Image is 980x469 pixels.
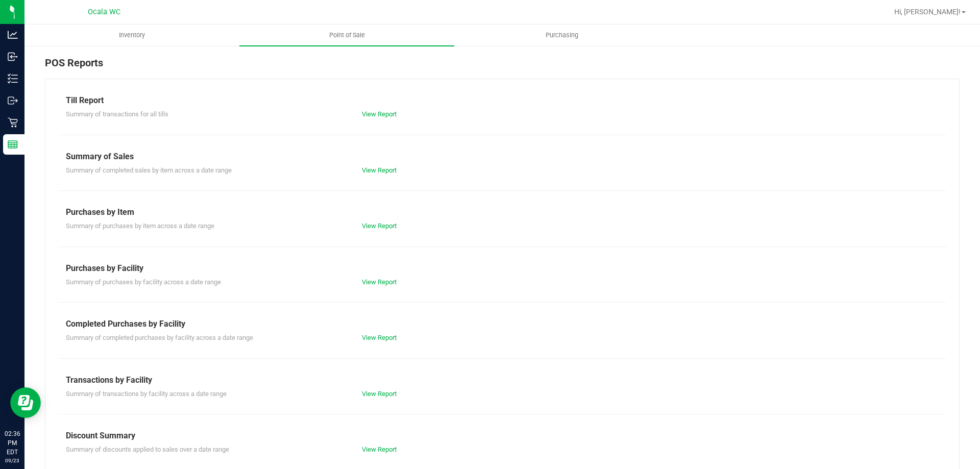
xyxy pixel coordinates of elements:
[45,55,960,79] div: POS Reports
[66,318,939,330] div: Completed Purchases by Facility
[5,457,20,464] p: 09/23
[66,206,939,218] div: Purchases by Item
[24,24,239,46] a: Inventory
[66,374,939,386] div: Transactions by Facility
[66,430,939,442] div: Discount Summary
[66,278,221,286] span: Summary of purchases by facility across a date range
[894,8,961,16] span: Hi, [PERSON_NAME]!
[8,95,18,106] inline-svg: Outbound
[66,222,214,230] span: Summary of purchases by item across a date range
[362,278,397,286] a: View Report
[239,24,454,46] a: Point of Sale
[8,73,18,84] inline-svg: Inventory
[66,166,232,174] span: Summary of completed sales by item across a date range
[8,117,18,128] inline-svg: Retail
[8,139,18,150] inline-svg: Reports
[66,390,227,398] span: Summary of transactions by facility across a date range
[66,110,168,118] span: Summary of transactions for all tills
[362,166,397,174] a: View Report
[66,446,229,453] span: Summary of discounts applied to sales over a date range
[362,390,397,398] a: View Report
[66,334,253,341] span: Summary of completed purchases by facility across a date range
[532,31,592,40] span: Purchasing
[362,446,397,453] a: View Report
[105,31,159,40] span: Inventory
[5,429,20,457] p: 02:36 PM EDT
[10,387,41,418] iframe: Resource center
[8,52,18,62] inline-svg: Inbound
[66,262,939,275] div: Purchases by Facility
[66,94,939,107] div: Till Report
[8,30,18,40] inline-svg: Analytics
[454,24,669,46] a: Purchasing
[66,151,939,163] div: Summary of Sales
[362,110,397,118] a: View Report
[88,8,120,16] span: Ocala WC
[362,334,397,341] a: View Report
[362,222,397,230] a: View Report
[315,31,379,40] span: Point of Sale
